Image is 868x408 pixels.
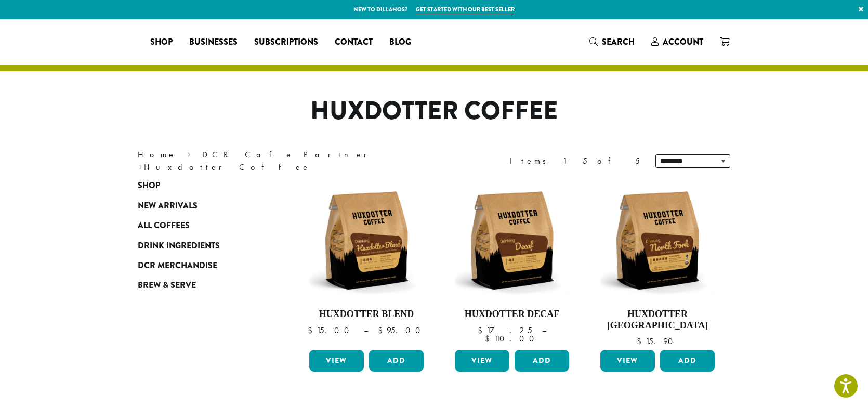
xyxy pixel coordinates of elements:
[452,181,572,346] a: Huxdotter Decaf
[138,196,262,216] a: New Arrivals
[510,155,640,167] div: Items 1-5 of 5
[138,200,198,213] span: New Arrivals
[335,36,373,49] span: Contact
[187,145,191,161] span: ›
[416,5,515,14] a: Get started with our best seller
[602,36,635,48] span: Search
[307,181,426,300] img: Huxdotter-Coffee-Huxdotter-Blend-12oz-Web.jpg
[542,325,546,336] span: –
[308,325,354,336] bdi: 15.00
[378,325,387,336] span: $
[138,219,190,232] span: All Coffees
[663,36,703,48] span: Account
[254,36,318,49] span: Subscriptions
[307,181,426,346] a: Huxdotter Blend
[598,309,717,331] h4: Huxdotter [GEOGRAPHIC_DATA]
[369,350,424,372] button: Add
[139,157,142,174] span: ›
[138,275,262,295] a: Brew & Serve
[138,149,418,174] nav: Breadcrumb
[478,325,486,336] span: $
[138,240,220,253] span: Drink Ingredients
[600,350,655,372] a: View
[142,34,181,50] a: Shop
[307,309,426,320] h4: Huxdotter Blend
[452,309,572,320] h4: Huxdotter Decaf
[598,181,717,300] img: Huxdotter-Coffee-North-Fork-12oz-Web.jpg
[455,350,509,372] a: View
[452,181,572,300] img: Huxdotter-Coffee-Decaf-12oz-Web.jpg
[485,333,539,344] bdi: 110.00
[598,181,717,346] a: Huxdotter [GEOGRAPHIC_DATA] $15.90
[581,33,643,50] a: Search
[138,179,160,192] span: Shop
[138,279,196,292] span: Brew & Serve
[478,325,532,336] bdi: 17.25
[637,336,646,347] span: $
[389,36,411,49] span: Blog
[138,176,262,195] a: Shop
[515,350,569,372] button: Add
[138,259,217,272] span: DCR Merchandise
[378,325,425,336] bdi: 95.00
[138,235,262,255] a: Drink Ingredients
[189,36,238,49] span: Businesses
[138,216,262,235] a: All Coffees
[150,36,173,49] span: Shop
[485,333,494,344] span: $
[660,350,715,372] button: Add
[309,350,364,372] a: View
[637,336,678,347] bdi: 15.90
[130,96,738,126] h1: Huxdotter Coffee
[308,325,317,336] span: $
[202,149,374,160] a: DCR Cafe Partner
[138,256,262,275] a: DCR Merchandise
[138,149,176,160] a: Home
[364,325,368,336] span: –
